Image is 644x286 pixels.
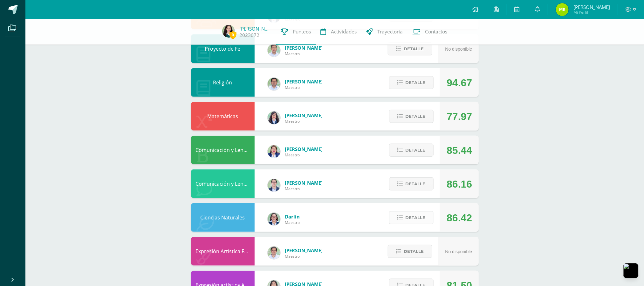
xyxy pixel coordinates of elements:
[389,76,434,89] button: Detalle
[447,170,472,198] div: 86.16
[404,43,424,55] span: Detalle
[293,28,311,35] span: Punteos
[389,110,434,123] button: Detalle
[285,51,323,56] span: Maestro
[445,46,472,52] span: No disponible
[285,186,323,191] span: Maestro
[222,25,235,38] img: 05fc99470b6b8232ca6bd7819607359e.png
[447,102,472,131] div: 77.97
[191,169,255,198] div: Comunicación y Lenguaje Inglés
[405,111,425,122] span: Detalle
[388,42,432,55] button: Detalle
[191,136,255,164] div: Comunicación y Lenguaje Idioma Español
[331,28,357,35] span: Actividades
[404,246,424,257] span: Detalle
[389,177,434,190] button: Detalle
[285,78,323,85] span: [PERSON_NAME]
[285,254,323,259] span: Maestro
[285,180,323,186] span: [PERSON_NAME]
[405,178,425,190] span: Detalle
[573,10,610,15] span: Mi Perfil
[285,118,323,124] span: Maestro
[389,211,434,224] button: Detalle
[405,212,425,224] span: Detalle
[191,203,255,232] div: Ciencias Naturales
[573,4,610,10] span: [PERSON_NAME]
[191,102,255,131] div: Matemáticas
[447,68,472,97] div: 94.67
[285,247,323,254] span: [PERSON_NAME]
[285,85,323,90] span: Maestro
[268,44,280,57] img: 585d333ccf69bb1c6e5868c8cef08dba.png
[405,77,425,89] span: Detalle
[268,247,280,259] img: 8e3dba6cfc057293c5db5c78f6d0205d.png
[388,245,432,258] button: Detalle
[445,249,472,254] span: No disponible
[285,152,323,158] span: Maestro
[191,34,255,63] div: Proyecto de Fe
[362,19,408,45] a: Trayectoria
[405,144,425,156] span: Detalle
[268,179,280,192] img: bdeda482c249daf2390eb3a441c038f2.png
[268,213,280,225] img: 571966f00f586896050bf2f129d9ef0a.png
[285,146,323,152] span: [PERSON_NAME]
[240,25,271,32] a: [PERSON_NAME]
[285,213,300,220] span: Darlin
[191,68,255,97] div: Religión
[268,145,280,158] img: 97caf0f34450839a27c93473503a1ec1.png
[556,3,569,16] img: cc8173afdae23698f602c22063f262d2.png
[276,19,316,45] a: Punteos
[285,45,323,51] span: [PERSON_NAME]
[447,204,472,232] div: 86.42
[425,28,448,35] span: Contactos
[268,111,280,124] img: 01c6c64f30021d4204c203f22eb207bb.png
[316,19,362,45] a: Actividades
[447,136,472,165] div: 85.44
[389,144,434,157] button: Detalle
[268,78,280,90] img: f767cae2d037801592f2ba1a5db71a2a.png
[240,32,260,39] a: 2023072
[191,237,255,266] div: Expresión Artística FORMACIÓN MUSICAL
[285,112,323,118] span: [PERSON_NAME]
[285,220,300,225] span: Maestro
[378,28,403,35] span: Trayectoria
[230,31,236,39] span: 0
[408,19,452,45] a: Contactos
